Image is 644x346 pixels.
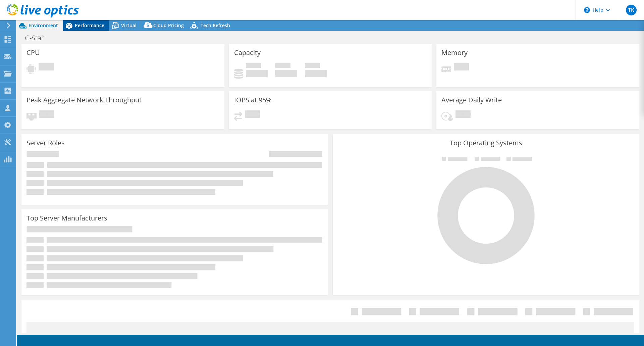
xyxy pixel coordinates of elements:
span: Tech Refresh [201,22,230,29]
span: Pending [455,110,471,119]
h1: G-Star [22,34,54,42]
span: Pending [39,110,54,119]
h4: 0 GiB [275,70,297,77]
h3: Peak Aggregate Network Throughput [26,96,142,104]
span: Pending [454,63,469,72]
h4: 0 GiB [305,70,327,77]
h4: 0 GiB [246,70,268,77]
h3: Top Server Manufacturers [26,214,107,222]
span: Virtual [121,22,137,29]
h3: Capacity [234,49,261,56]
span: Free [275,63,290,70]
span: Cloud Pricing [153,22,184,29]
h3: Memory [441,49,468,56]
h3: IOPS at 95% [234,96,272,104]
span: Used [246,63,261,70]
h3: Average Daily Write [441,96,502,104]
span: Performance [75,22,104,29]
span: Total [305,63,320,70]
svg: \n [584,7,590,13]
span: Pending [39,63,54,72]
span: TK [626,5,637,15]
h3: Server Roles [26,139,65,147]
h3: CPU [26,49,40,56]
h3: Top Operating Systems [338,139,634,147]
span: Environment [29,22,58,29]
span: Pending [245,110,260,119]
